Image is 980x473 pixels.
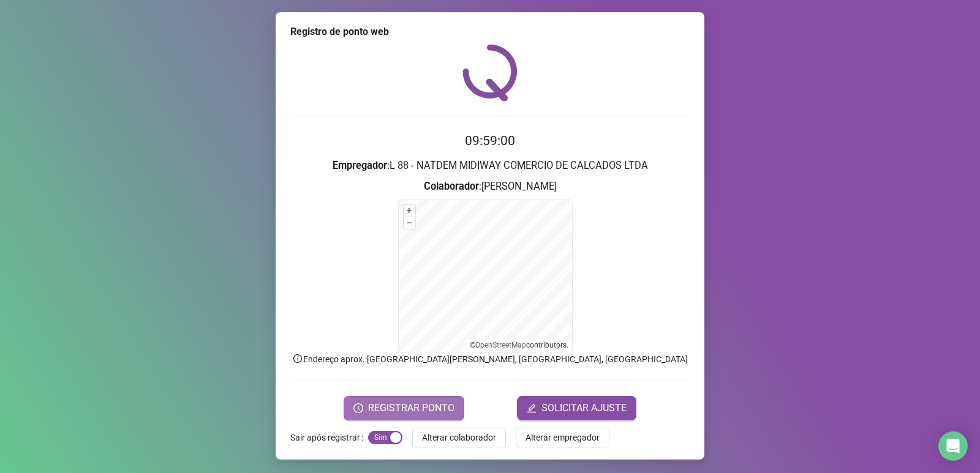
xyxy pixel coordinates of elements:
h3: : L 88 - NATDEM MIDIWAY COMERCIO DE CALCADOS LTDA [290,158,690,174]
button: – [404,217,415,229]
button: + [404,205,415,217]
label: Sair após registrar [290,428,368,447]
span: edit [527,403,537,413]
h3: : [PERSON_NAME] [290,179,690,195]
span: Alterar colaborador [422,431,496,444]
strong: Empregador [333,160,387,171]
span: SOLICITAR AJUSTE [541,401,627,415]
span: info-circle [292,353,303,364]
span: Alterar empregador [526,431,600,444]
button: editSOLICITAR AJUSTE [517,396,636,420]
span: REGISTRAR PONTO [368,401,454,415]
a: OpenStreetMap [475,341,526,349]
strong: Colaborador [424,181,479,192]
button: Alterar empregador [516,428,609,447]
div: Open Intercom Messenger [938,431,968,461]
p: Endereço aprox. : [GEOGRAPHIC_DATA][PERSON_NAME], [GEOGRAPHIC_DATA], [GEOGRAPHIC_DATA] [290,352,690,366]
img: QRPoint [462,44,518,101]
span: clock-circle [353,403,363,413]
li: © contributors. [470,341,568,349]
div: Registro de ponto web [290,24,690,39]
button: Alterar colaborador [412,428,506,447]
button: REGISTRAR PONTO [344,396,464,420]
time: 09:59:00 [465,133,515,148]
